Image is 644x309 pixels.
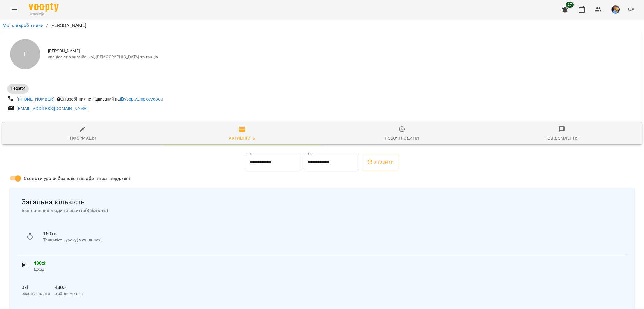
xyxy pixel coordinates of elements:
[22,197,622,207] span: Загальна кількість
[366,159,394,166] span: Оновити
[611,5,620,14] img: 6b085e1eb0905a9723a04dd44c3bb19c.jpg
[2,22,44,28] a: Мої співробітники
[69,135,96,142] div: Інформація
[10,39,40,69] div: Г
[17,97,54,101] a: [PHONE_NUMBER]
[628,6,634,13] span: UA
[626,4,637,15] button: UA
[56,95,164,103] div: Співробітник не підписаний на !
[46,22,48,29] li: /
[17,106,88,111] a: [EMAIL_ADDRESS][DOMAIN_NAME]
[22,291,50,297] p: разова оплата
[34,267,622,273] span: Дохід
[48,48,637,54] span: [PERSON_NAME]
[24,175,130,182] span: Сховати уроки без клієнтів або не затверджені
[48,54,637,60] span: спеціаліст з англійської, [DEMOGRAPHIC_DATA] та танців
[43,230,618,237] p: 150 хв.
[22,207,622,214] span: 6 сплачених людино-візитів ( 3 Занять )
[22,284,50,291] p: 0 zł
[229,135,255,142] div: Активність
[120,97,162,101] a: VooptyEmployeeBot
[2,22,642,29] nav: breadcrumb
[55,284,83,291] p: 480 zł
[7,2,22,17] button: Menu
[362,154,398,171] button: Оновити
[545,135,579,142] div: Повідомлення
[29,3,59,12] img: Voopty Logo
[385,135,419,142] div: Робочі години
[29,12,59,16] span: For Business
[7,86,29,91] span: Педагог
[43,237,618,243] p: Тривалість уроку(в хвилинах)
[55,291,83,297] p: з абонементів
[566,2,574,8] span: 27
[50,22,87,29] p: [PERSON_NAME]
[34,260,622,267] p: 480 zł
